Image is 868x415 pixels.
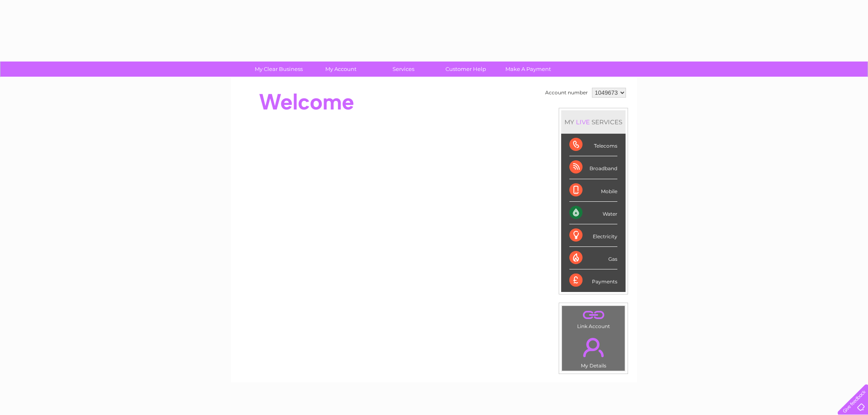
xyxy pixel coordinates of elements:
[432,62,500,77] a: Customer Help
[569,247,617,269] div: Gas
[569,224,617,247] div: Electricity
[543,86,590,100] td: Account number
[569,156,617,179] div: Broadband
[569,179,617,202] div: Mobile
[569,134,617,156] div: Telecoms
[569,269,617,292] div: Payments
[562,306,625,331] td: Link Account
[564,333,623,362] a: .
[245,62,313,77] a: My Clear Business
[370,62,437,77] a: Services
[561,110,626,134] div: MY SERVICES
[307,62,375,77] a: My Account
[574,118,592,126] div: LIVE
[564,308,623,322] a: .
[562,331,625,371] td: My Details
[569,202,617,224] div: Water
[494,62,562,77] a: Make A Payment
